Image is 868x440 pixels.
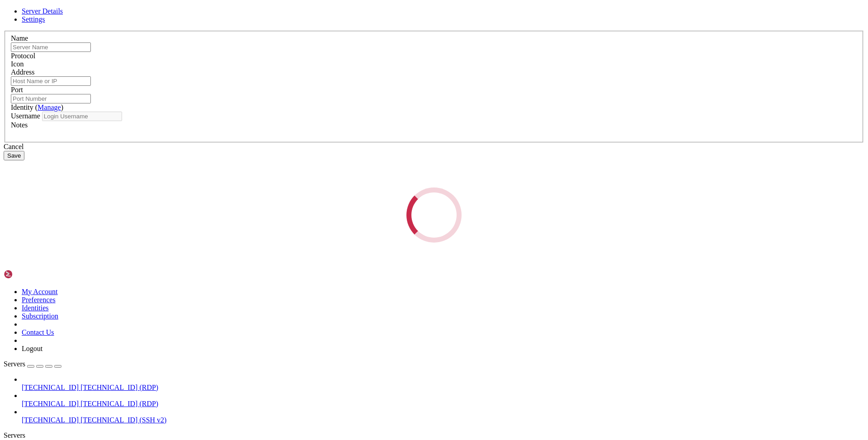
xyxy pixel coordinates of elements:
label: Username [11,112,40,120]
span: ( ) [35,103,63,111]
label: Address [11,68,34,76]
label: Protocol [11,52,35,60]
div: Cancel [4,143,864,151]
span: Servers [4,360,25,368]
span: [TECHNICAL_ID] (SSH v2) [80,416,166,424]
a: Servers [4,360,61,368]
a: [TECHNICAL_ID] [TECHNICAL_ID] (SSH v2) [22,416,864,424]
a: Identities [22,304,49,312]
span: [TECHNICAL_ID] (RDP) [80,400,158,407]
img: Shellngn [4,270,56,279]
a: Logout [22,345,42,352]
a: [TECHNICAL_ID] [TECHNICAL_ID] (RDP) [22,400,864,408]
label: Notes [11,121,28,129]
a: Settings [22,15,45,23]
a: [TECHNICAL_ID] [TECHNICAL_ID] (RDP) [22,384,864,392]
a: Contact Us [22,328,54,336]
span: [TECHNICAL_ID] [22,400,79,407]
span: [TECHNICAL_ID] [22,384,79,391]
label: Identity [11,103,63,111]
input: Server Name [11,42,91,52]
a: Server Details [22,7,63,15]
label: Icon [11,60,24,68]
li: [TECHNICAL_ID] [TECHNICAL_ID] (SSH v2) [22,408,864,424]
input: Port Number [11,94,91,103]
label: Name [11,34,28,42]
input: Host Name or IP [11,76,91,86]
li: [TECHNICAL_ID] [TECHNICAL_ID] (RDP) [22,375,864,392]
a: Manage [38,103,61,111]
span: [TECHNICAL_ID] [22,416,79,424]
a: Preferences [22,296,56,304]
li: [TECHNICAL_ID] [TECHNICAL_ID] (RDP) [22,392,864,408]
label: Port [11,86,23,94]
a: Subscription [22,312,58,320]
span: [TECHNICAL_ID] (RDP) [80,384,158,391]
input: Login Username [42,112,122,121]
button: Save [4,151,24,160]
div: Loading... [404,185,464,245]
a: My Account [22,288,58,295]
div: Servers [4,431,864,440]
